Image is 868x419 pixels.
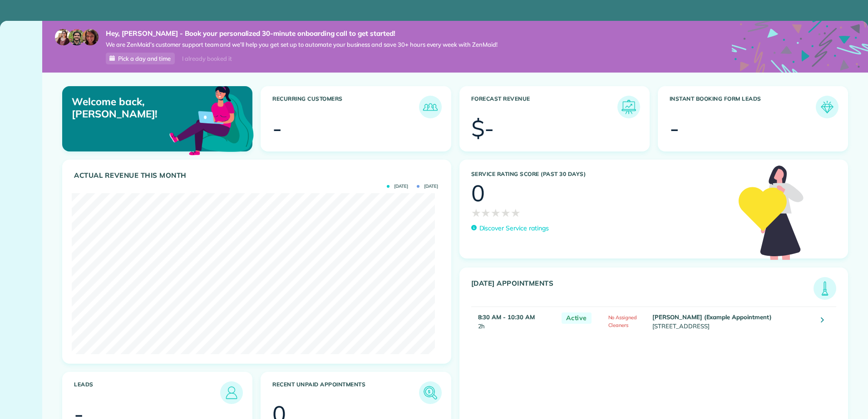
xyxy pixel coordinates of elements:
a: Discover Service ratings [471,224,549,233]
h3: Actual Revenue this month [74,171,442,180]
div: I already booked it [177,53,237,64]
span: Pick a day and time [118,55,171,62]
h3: Forecast Revenue [471,96,617,118]
strong: [PERSON_NAME] (Example Appointment) [652,313,772,321]
img: icon_recurring_customers-cf858462ba22bcd05b5a5880d41d6543d210077de5bb9ebc9590e49fd87d84ed.png [421,98,439,116]
span: ★ [511,205,521,221]
span: ★ [491,205,501,221]
h3: Service Rating score (past 30 days) [471,171,730,177]
strong: 8:30 AM - 10:30 AM [478,313,535,321]
h3: Recent unpaid appointments [272,381,419,404]
div: 0 [471,182,485,205]
div: - [272,117,282,140]
img: maria-72a9807cf96188c08ef61303f053569d2e2a8a1cde33d635c8a3ac13582a053d.jpg [55,29,71,45]
span: We are ZenMaid’s customer support team and we’ll help you get set up to automate your business an... [106,41,498,49]
a: Pick a day and time [106,53,175,64]
td: [STREET_ADDRESS] [650,307,814,336]
img: icon_leads-1bed01f49abd5b7fead27621c3d59655bb73ed531f8eeb49469d10e621d6b896.png [222,384,241,402]
h3: Instant Booking Form Leads [670,96,816,118]
strong: Hey, [PERSON_NAME] - Book your personalized 30-minute onboarding call to get started! [106,29,498,38]
h3: Leads [74,381,220,404]
h3: [DATE] Appointments [471,279,814,300]
img: icon_todays_appointments-901f7ab196bb0bea1936b74009e4eb5ffbc2d2711fa7634e0d609ed5ef32b18b.png [816,279,834,297]
img: icon_forecast_revenue-8c13a41c7ed35a8dcfafea3cbb826a0462acb37728057bba2d056411b612bbbe.png [620,98,638,116]
img: icon_form_leads-04211a6a04a5b2264e4ee56bc0799ec3eb69b7e499cbb523a139df1d13a81ae0.png [818,98,836,116]
img: michelle-19f622bdf1676172e81f8f8fba1fb50e276960ebfe0243fe18214015130c80e4.jpg [82,29,99,45]
p: Welcome back, [PERSON_NAME]! [72,96,192,120]
img: dashboard_welcome-42a62b7d889689a78055ac9021e634bf52bae3f8056760290aed330b23ab8690.png [168,76,256,164]
img: icon_unpaid_appointments-47b8ce3997adf2238b356f14209ab4cced10bd1f174958f3ca8f1d0dd7fffeee.png [421,384,439,402]
div: $- [471,117,494,140]
span: [DATE] [387,184,408,189]
span: No Assigned Cleaners [608,314,637,328]
span: ★ [471,205,481,221]
div: - [670,117,679,140]
td: 2h [471,307,557,336]
h3: Recurring Customers [272,96,419,118]
span: ★ [481,205,491,221]
span: [DATE] [417,184,438,189]
span: Active [562,312,592,324]
p: Discover Service ratings [479,224,549,233]
img: jorge-587dff0eeaa6aab1f244e6dc62b8924c3b6ad411094392a53c71c6c4a576187d.jpg [69,29,85,45]
span: ★ [501,205,511,221]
